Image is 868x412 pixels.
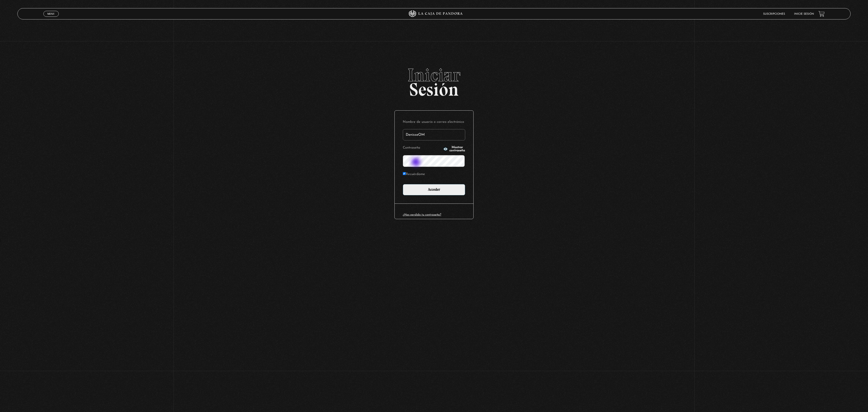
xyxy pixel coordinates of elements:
input: Recuérdame [403,172,406,175]
button: Mostrar contraseña [443,146,465,152]
a: View your shopping cart [818,11,825,17]
label: Recuérdame [403,171,425,178]
span: Mostrar contraseña [449,146,465,152]
label: Nombre de usuario o correo electrónico [403,119,465,126]
input: Acceder [403,184,465,195]
span: Menu [47,12,55,15]
span: Cerrar [46,16,57,19]
a: Inicie sesión [794,13,814,15]
span: Iniciar [17,66,851,84]
a: ¿Has perdido tu contraseña? [403,213,441,216]
a: Suscripciones [763,13,785,15]
h2: Sesión [17,66,851,95]
label: Contraseña [403,144,442,152]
